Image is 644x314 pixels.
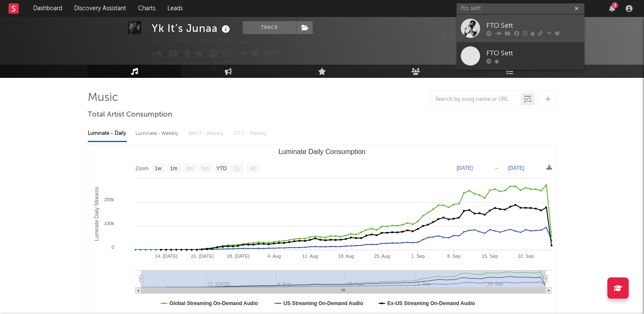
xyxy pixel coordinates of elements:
[482,254,498,259] text: 15. Sep
[135,126,180,141] div: Luminate - Weekly
[104,221,114,226] text: 100k
[94,187,100,241] text: Luminate Daily Streams
[279,148,366,155] text: Luminate Daily Consumption
[411,254,425,259] text: 1. Sep
[439,46,464,52] span: 1,579
[112,245,114,250] text: 0
[457,42,584,70] a: FTO Sett
[486,20,580,31] div: FTO Sett
[612,2,618,9] div: 3
[457,14,584,42] a: FTO Sett
[216,166,227,171] text: YTD
[104,197,114,202] text: 200k
[508,165,524,171] text: [DATE]
[226,62,275,74] a: Benchmark
[186,166,193,171] text: 3m
[279,62,319,74] button: Summary
[457,3,584,14] input: Search for artists
[202,166,209,171] text: 6m
[170,166,178,171] text: 1m
[191,254,213,259] text: 21. [DATE]
[267,254,281,259] text: 4. Aug
[284,300,363,306] text: US Streaming On-Demand Audio
[338,254,354,259] text: 18. Aug
[264,49,279,60] button: Edit
[447,254,461,259] text: 8. Sep
[155,254,178,259] text: 14. [DATE]
[457,165,473,171] text: [DATE]
[135,166,149,171] text: Zoom
[227,254,250,259] text: 28. [DATE]
[234,166,240,171] text: 1y
[609,5,615,12] button: 3
[494,165,499,171] text: →
[152,21,232,35] div: Yk It’s Junaa
[155,166,162,171] text: 1w
[439,23,468,29] span: 18,852
[486,48,580,58] div: FTO Sett
[374,254,390,259] text: 25. Aug
[88,126,127,141] div: Luminate - Daily
[88,110,172,120] span: Total Artist Consumption
[152,37,263,47] div: [GEOGRAPHIC_DATA] | Latin Urban
[439,58,524,63] span: 357,394 Monthly Listeners
[302,254,318,259] text: 11. Aug
[170,300,258,306] text: Global Streaming On-Demand Audio
[238,63,270,74] span: Benchmark
[439,35,471,40] span: 117,000
[518,254,534,259] text: 22. Sep
[152,62,205,74] button: Track
[431,96,521,103] input: Search by song name or URL
[388,300,475,306] text: Ex-US Streaming On-Demand Audio
[243,21,296,34] button: Track
[250,166,255,171] text: All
